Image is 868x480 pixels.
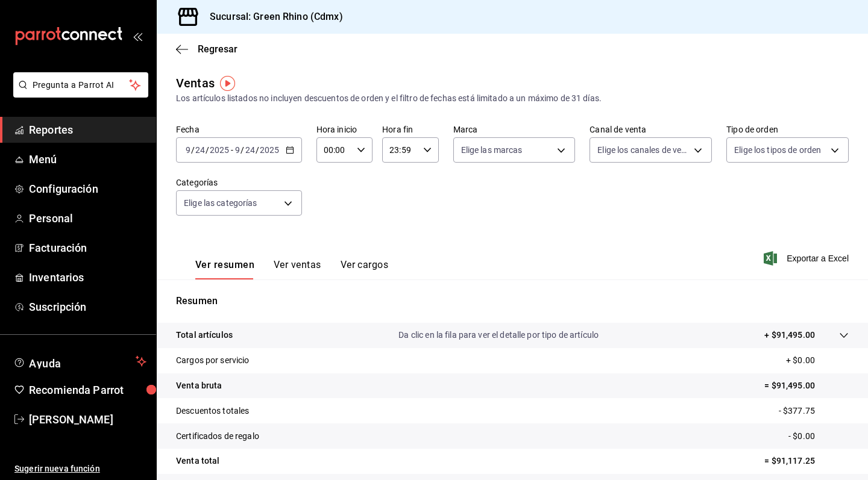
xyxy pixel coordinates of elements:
span: Reportes [29,122,146,138]
button: Pregunta a Parrot AI [13,72,148,98]
span: Configuración [29,181,146,197]
a: Pregunta a Parrot AI [8,87,148,100]
p: Venta bruta [176,379,222,392]
p: Total artículos [176,329,233,341]
input: -- [185,145,191,155]
button: Ver resumen [195,259,254,279]
p: + $0.00 [786,354,849,367]
span: / [241,145,244,155]
input: -- [245,145,256,155]
p: Certificados de regalo [176,430,259,443]
input: ---- [259,145,280,155]
span: Elige las categorías [184,197,257,209]
input: ---- [209,145,230,155]
button: Ver cargos [341,259,389,279]
div: Los artículos listados no incluyen descuentos de orden y el filtro de fechas está limitado a un m... [176,92,849,105]
span: Elige los canales de venta [597,144,690,156]
p: Resumen [176,294,849,308]
h3: Sucursal: Green Rhino (Cdmx) [200,10,343,24]
div: navigation tabs [195,259,388,279]
span: Personal [29,210,146,226]
span: Sugerir nueva función [14,463,146,475]
img: Tooltip marker [220,76,235,91]
span: Elige los tipos de orden [734,144,821,156]
span: Recomienda Parrot [29,382,146,398]
span: Inventarios [29,269,146,285]
span: / [256,145,259,155]
label: Categorías [176,178,302,187]
span: Suscripción [29,299,146,315]
p: Cargos por servicio [176,354,250,367]
label: Tipo de orden [726,125,849,134]
p: Da clic en la fila para ver el detalle por tipo de artículo [398,329,599,341]
span: Facturación [29,240,146,256]
span: Elige las marcas [461,144,523,156]
label: Fecha [176,125,302,134]
button: Regresar [176,43,237,55]
p: - $377.75 [779,405,849,417]
button: open_drawer_menu [133,31,142,41]
label: Marca [453,125,576,134]
label: Canal de venta [590,125,712,134]
span: Regresar [198,43,237,55]
p: Descuentos totales [176,405,249,417]
span: - [231,145,233,155]
label: Hora fin [382,125,438,134]
input: -- [234,145,241,155]
p: = $91,117.25 [764,455,849,467]
p: - $0.00 [788,430,849,443]
p: Venta total [176,455,219,467]
span: [PERSON_NAME] [29,411,146,428]
label: Hora inicio [316,125,373,134]
div: Ventas [176,74,215,92]
input: -- [195,145,206,155]
span: / [206,145,209,155]
span: Menú [29,151,146,167]
span: Pregunta a Parrot AI [33,79,130,92]
button: Ver ventas [274,259,321,279]
span: Ayuda [29,354,131,369]
span: / [191,145,195,155]
button: Exportar a Excel [766,251,849,266]
p: = $91,495.00 [764,379,849,392]
p: + $91,495.00 [764,329,815,341]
